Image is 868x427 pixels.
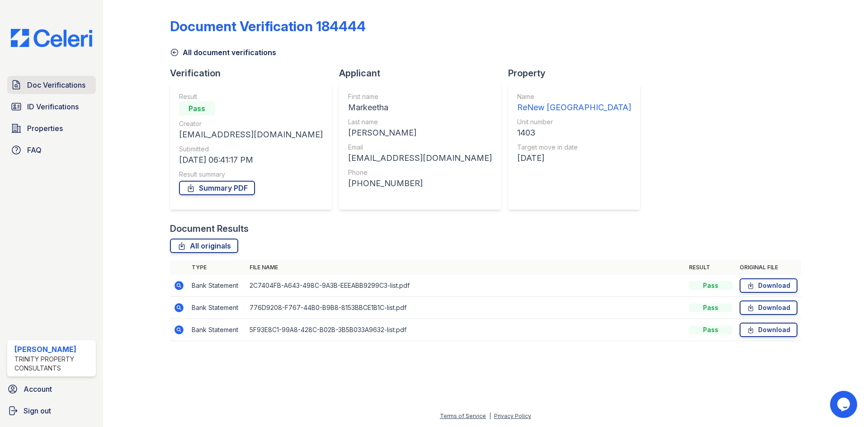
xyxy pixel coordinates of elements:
div: | [489,413,491,419]
div: Target move in date [517,143,631,152]
div: [DATE] [517,152,631,164]
div: Pass [179,101,215,116]
iframe: chat widget [830,391,859,418]
a: Properties [7,119,96,137]
div: [PHONE_NUMBER] [348,177,492,190]
th: File name [246,260,685,275]
a: ID Verifications [7,98,96,116]
div: Property [508,67,647,80]
div: 1403 [517,127,631,139]
a: Terms of Service [440,413,486,419]
span: Sign out [24,405,51,416]
div: Pass [689,325,732,334]
div: [PERSON_NAME] [14,344,92,355]
div: Pass [689,303,732,312]
div: Last name [348,117,492,127]
span: Doc Verifications [27,80,85,90]
td: 776D9208-F767-44B0-B9B8-8153BBCE1B1C-list.pdf [246,297,685,319]
span: ID Verifications [27,101,79,112]
div: [PERSON_NAME] [348,127,492,139]
div: Document Results [170,222,249,235]
a: Download [740,323,797,337]
td: 5F93E8C1-99A8-428C-B02B-3B5B033A9632-list.pdf [246,319,685,341]
div: Email [348,143,492,152]
span: Account [24,384,52,394]
td: Bank Statement [188,297,246,319]
div: Submitted [179,145,323,154]
div: Verification [170,67,339,80]
a: Privacy Policy [494,413,531,419]
div: Creator [179,119,323,128]
div: Result [179,92,323,101]
a: Summary PDF [179,181,255,195]
a: FAQ [7,141,96,159]
a: Name ReNew [GEOGRAPHIC_DATA] [517,92,631,114]
a: All document verifications [170,47,276,58]
div: First name [348,92,492,101]
span: Properties [27,123,63,134]
a: Download [740,278,797,293]
a: All originals [170,239,238,253]
a: Download [740,300,797,315]
a: Sign out [4,402,99,420]
div: Trinity Property Consultants [14,355,92,373]
div: Document Verification 184444 [170,18,366,34]
span: FAQ [27,145,42,155]
td: 2C7404FB-A643-498C-9A3B-EEEABB9299C3-list.pdf [246,275,685,297]
div: Markeetha [348,101,492,114]
div: Phone [348,168,492,177]
div: Unit number [517,117,631,127]
img: CE_Logo_Blue-a8612792a0a2168367f1c8372b55b34899dd931a85d93a1a3d3e32e68fde9ad4.png [4,29,99,47]
th: Result [685,260,736,275]
div: [EMAIL_ADDRESS][DOMAIN_NAME] [179,128,323,141]
a: Account [4,380,99,398]
div: [EMAIL_ADDRESS][DOMAIN_NAME] [348,152,492,164]
th: Original file [736,260,801,275]
div: Name [517,92,631,101]
div: Pass [689,281,732,290]
div: Result summary [179,170,323,179]
th: Type [188,260,246,275]
a: Doc Verifications [7,76,96,94]
div: ReNew [GEOGRAPHIC_DATA] [517,101,631,114]
td: Bank Statement [188,275,246,297]
div: Applicant [339,67,508,80]
div: [DATE] 06:41:17 PM [179,154,323,166]
td: Bank Statement [188,319,246,341]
